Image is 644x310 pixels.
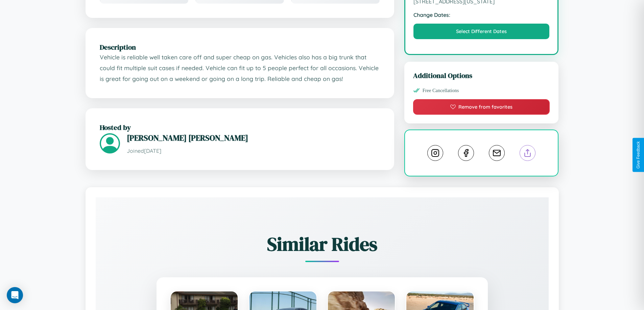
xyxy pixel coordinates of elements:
[413,11,550,18] strong: Change Dates:
[413,99,550,115] button: Remove from favorites
[413,24,550,39] button: Select Different Dates
[100,52,380,84] p: Vehicle is reliable well taken care off and super cheap on gas. Vehicles also has a big trunk tha...
[100,122,380,132] h2: Hosted by
[127,132,380,143] h3: [PERSON_NAME] [PERSON_NAME]
[7,287,23,303] div: Open Intercom Messenger
[636,141,641,169] div: Give Feedback
[119,231,525,257] h2: Similar Rides
[423,88,459,93] span: Free Cancellations
[413,71,550,80] h3: Additional Options
[100,42,380,52] h2: Description
[127,146,380,156] p: Joined [DATE]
